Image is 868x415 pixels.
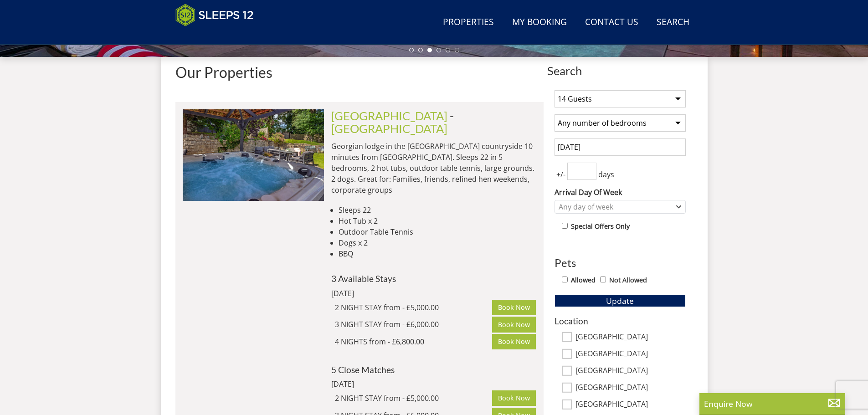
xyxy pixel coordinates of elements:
div: 4 NIGHTS from - £6,800.00 [335,336,493,347]
p: Georgian lodge in the [GEOGRAPHIC_DATA] countryside 10 minutes from [GEOGRAPHIC_DATA]. Sleeps 22 ... [331,141,536,195]
label: [GEOGRAPHIC_DATA] [575,349,686,359]
a: Contact Us [581,12,642,33]
li: Outdoor Table Tennis [339,226,536,237]
span: - [331,109,454,135]
div: [DATE] [331,288,454,299]
a: [GEOGRAPHIC_DATA] [331,109,447,123]
span: Update [606,295,634,306]
li: Sleeps 22 [339,205,536,215]
h4: 3 Available Stays [331,274,536,283]
h3: Location [555,316,686,326]
h4: 5 Close Matches [331,365,536,374]
a: My Booking [508,12,570,33]
label: Arrival Day Of Week [555,187,686,198]
div: [DATE] [331,379,454,389]
p: Enquire Now [704,398,841,410]
h3: Pets [555,257,686,269]
a: Book Now [492,300,536,315]
li: Hot Tub x 2 [339,215,536,226]
h1: Our Properties [175,64,544,80]
div: Any day of week [556,202,674,212]
label: [GEOGRAPHIC_DATA] [575,333,686,343]
div: 3 NIGHT STAY from - £6,000.00 [335,319,493,330]
label: Allowed [571,275,596,285]
iframe: Customer reviews powered by Trustpilot [171,32,267,40]
li: Dogs x 2 [339,237,536,248]
a: Book Now [492,390,536,406]
label: [GEOGRAPHIC_DATA] [575,400,686,410]
a: [GEOGRAPHIC_DATA] [331,122,447,135]
div: 2 NIGHT STAY from - £5,000.00 [335,393,493,404]
img: open-uri20250716-22-em0v1f.original. [183,109,324,200]
a: Book Now [492,334,536,349]
span: days [596,169,616,180]
span: +/- [555,169,567,180]
button: Update [555,294,686,307]
li: BBQ [339,248,536,259]
a: Book Now [492,317,536,332]
div: 2 NIGHT STAY from - £5,000.00 [335,302,493,313]
label: Not Allowed [609,275,647,285]
a: Search [653,12,693,33]
div: Combobox [555,200,686,214]
span: Search [547,64,693,77]
label: [GEOGRAPHIC_DATA] [575,366,686,376]
input: Arrival Date [555,138,686,156]
label: Special Offers Only [571,221,630,231]
a: Properties [439,12,498,33]
label: [GEOGRAPHIC_DATA] [575,383,686,393]
img: Sleeps 12 [175,4,254,26]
